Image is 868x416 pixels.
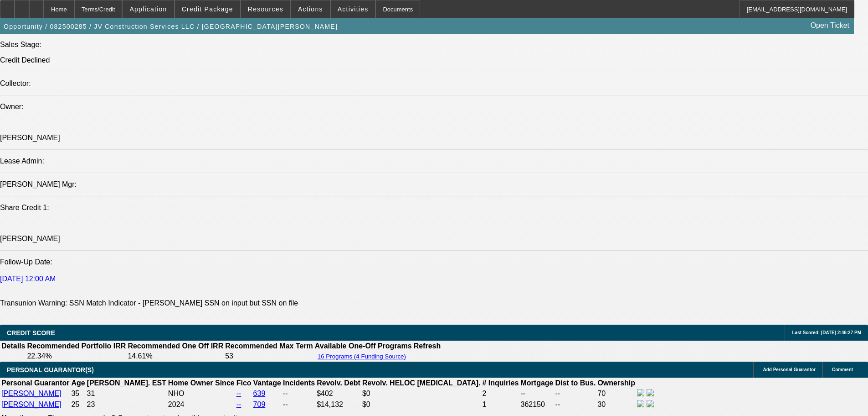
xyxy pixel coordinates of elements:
td: 1 [482,400,519,410]
span: Add Personal Guarantor [763,367,816,372]
td: 53 [225,352,313,361]
td: $0 [362,400,481,410]
button: Activities [331,0,375,18]
span: Application [129,5,167,13]
th: Details [1,342,26,351]
td: -- [555,389,596,399]
img: facebook-icon.png [637,389,644,396]
td: 30 [597,400,636,410]
img: linkedin-icon.png [647,389,654,396]
b: Personal Guarantor [1,379,69,387]
span: Opportunity / 082500285 / JV Construction Services LLC / [GEOGRAPHIC_DATA][PERSON_NAME] [4,23,338,30]
img: facebook-icon.png [637,400,644,407]
td: 25 [71,400,85,410]
b: Home Owner Since [168,379,235,387]
td: -- [282,400,315,410]
a: 709 [253,400,266,408]
th: Recommended Max Term [225,342,313,351]
b: Revolv. Debt [317,379,360,387]
button: 16 Programs (4 Funding Source) [315,353,409,360]
button: Credit Package [175,0,240,18]
td: 70 [597,389,636,399]
td: NHO [168,389,235,399]
td: 31 [87,389,167,399]
th: Recommended Portfolio IRR [26,342,126,351]
td: $0 [362,389,481,399]
button: Actions [291,0,330,18]
b: Ownership [597,379,635,387]
th: Recommended One Off IRR [127,342,224,351]
span: Resources [248,5,283,13]
td: 2 [482,389,519,399]
b: Age [71,379,85,387]
td: 14.61% [127,352,224,361]
td: $14,132 [316,400,361,410]
a: -- [236,390,241,397]
td: -- [520,389,554,399]
td: -- [282,389,315,399]
td: 35 [71,389,85,399]
span: Actions [298,5,323,13]
a: [PERSON_NAME] [1,390,62,397]
a: 639 [253,390,266,397]
b: Mortgage [521,379,554,387]
span: Credit Package [182,5,233,13]
th: Available One-Off Programs [314,342,412,351]
button: Application [123,0,174,18]
span: Comment [832,367,853,372]
b: Incidents [283,379,315,387]
td: 23 [87,400,167,410]
b: Revolv. HELOC [MEDICAL_DATA]. [362,379,481,387]
a: Open Ticket [807,18,853,33]
b: Vantage [253,379,281,387]
b: Dist to Bus. [555,379,596,387]
th: Refresh [413,342,442,351]
td: -- [555,400,596,410]
img: linkedin-icon.png [647,400,654,407]
span: Last Scored: [DATE] 2:46:27 PM [792,330,861,335]
button: Resources [241,0,290,18]
span: PERSONAL GUARANTOR(S) [7,366,94,374]
b: Fico [236,379,252,387]
b: [PERSON_NAME]. EST [87,379,166,387]
span: 2024 [168,400,185,408]
a: -- [236,400,241,408]
b: # Inquiries [482,379,519,387]
span: CREDIT SCORE [7,329,55,337]
span: Activities [338,5,369,13]
a: [PERSON_NAME] [1,400,62,408]
td: $402 [316,389,361,399]
label: SSN Match Indicator - [PERSON_NAME] SSN on input but SSN on file [69,299,298,307]
td: 22.34% [26,352,126,361]
td: 362150 [520,400,554,410]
